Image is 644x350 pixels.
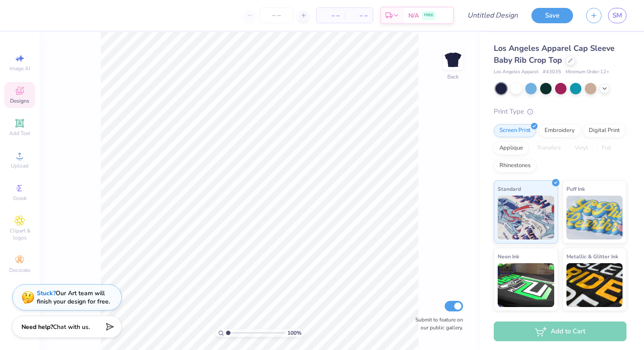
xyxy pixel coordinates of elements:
[10,97,29,104] span: Designs
[350,11,368,20] span: – –
[494,107,626,117] div: Print Type
[11,162,28,169] span: Upload
[444,51,462,68] img: Back
[566,263,623,307] img: Metallic & Glitter Ink
[498,184,521,193] span: Standard
[566,68,609,76] span: Minimum Order: 12 +
[37,289,110,306] div: Our Art team will finish your design for free.
[494,124,536,137] div: Screen Print
[531,142,566,155] div: Transfers
[494,43,615,65] span: Los Angeles Apparel Cap Sleeve Baby Rib Crop Top
[494,159,536,172] div: Rhinestones
[37,289,56,297] strong: Stuck?
[569,142,594,155] div: Vinyl
[583,124,626,137] div: Digital Print
[539,124,580,137] div: Embroidery
[408,11,419,20] span: N/A
[531,8,573,23] button: Save
[498,252,519,261] span: Neon Ink
[612,11,622,21] span: SM
[494,68,538,76] span: Los Angeles Apparel
[9,267,30,274] span: Decorate
[259,7,294,23] input: – –
[543,68,561,76] span: # 43035
[322,11,340,20] span: – –
[410,316,463,332] label: Submit to feature on our public gallery.
[494,142,529,155] div: Applique
[566,184,585,193] span: Puff Ink
[596,142,617,155] div: Foil
[424,12,433,18] span: FREE
[287,329,301,337] span: 100 %
[10,65,30,72] span: Image AI
[566,196,623,239] img: Puff Ink
[498,196,554,239] img: Standard
[53,323,90,331] span: Chat with us.
[21,323,53,331] strong: Need help?
[447,73,459,81] div: Back
[4,227,35,241] span: Clipart & logos
[608,8,626,23] a: SM
[566,252,618,261] span: Metallic & Glitter Ink
[9,130,30,137] span: Add Text
[498,263,554,307] img: Neon Ink
[460,7,525,24] input: Untitled Design
[13,195,27,202] span: Greek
